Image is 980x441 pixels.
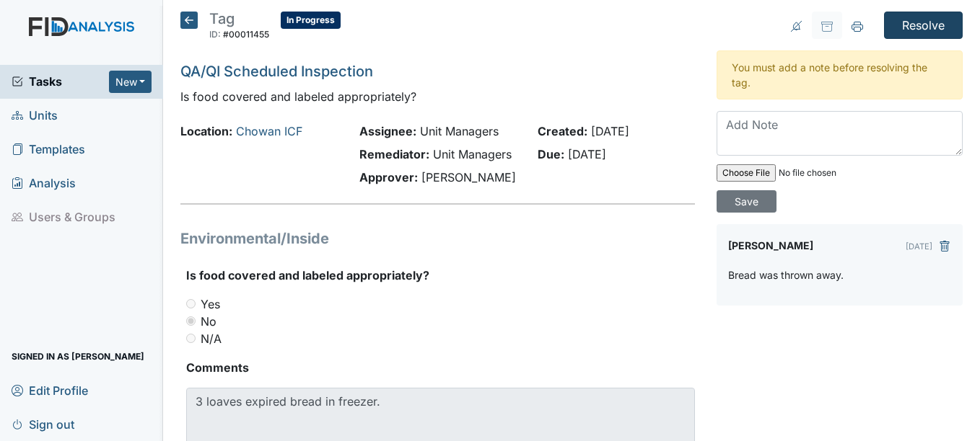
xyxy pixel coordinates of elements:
strong: Location: [180,124,232,138]
label: Yes [201,295,220,313]
label: N/A [201,330,222,347]
input: Yes [186,299,196,308]
span: Unit Managers [433,147,512,161]
small: [DATE] [906,241,932,251]
label: Is food covered and labeled appropriately? [186,267,429,284]
a: Chowan ICF [236,124,302,138]
button: New [109,71,152,93]
p: Bread was thrown away. [728,267,844,282]
span: Signed in as [PERSON_NAME] [12,345,144,367]
span: Edit Profile [12,379,88,401]
input: No [186,316,196,326]
p: Is food covered and labeled appropriately? [180,88,694,105]
a: QA/QI Scheduled Inspection [180,63,373,80]
span: [DATE] [591,124,629,138]
span: ID: [209,29,221,40]
span: [PERSON_NAME] [421,170,516,184]
strong: Remediator: [359,147,429,161]
span: Analysis [12,172,76,195]
a: Tasks [12,73,109,90]
span: In Progress [281,12,341,29]
strong: Due: [538,147,564,161]
strong: Approver: [359,170,418,184]
input: N/A [186,334,196,343]
span: Tag [209,10,235,27]
label: [PERSON_NAME] [728,236,813,256]
h1: Environmental/Inside [180,228,694,249]
span: Units [12,104,58,127]
div: You must add a note before resolving the tag. [717,50,963,99]
label: No [201,313,216,330]
strong: Assignee: [359,124,416,138]
span: #00011455 [223,29,269,40]
input: Save [717,190,776,213]
span: [DATE] [568,147,606,161]
input: Resolve [884,12,963,39]
span: Templates [12,138,85,161]
span: Sign out [12,413,74,435]
span: Unit Managers [420,124,499,138]
strong: Comments [186,359,694,376]
strong: Created: [538,124,587,138]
